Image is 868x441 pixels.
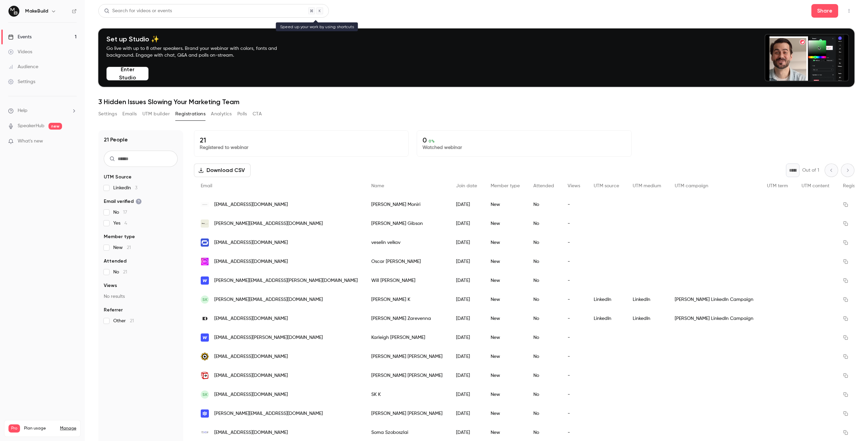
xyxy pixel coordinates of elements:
[201,276,209,285] img: webflow.com
[214,410,323,417] span: [PERSON_NAME][EMAIL_ADDRESS][DOMAIN_NAME]
[214,258,288,265] span: [EMAIL_ADDRESS][DOMAIN_NAME]
[214,315,288,322] span: [EMAIL_ADDRESS][DOMAIN_NAME]
[484,366,527,385] div: New
[484,214,527,233] div: New
[8,6,19,17] img: MakeBuild
[214,429,288,436] span: [EMAIL_ADDRESS][DOMAIN_NAME]
[449,195,484,214] div: [DATE]
[449,385,484,404] div: [DATE]
[371,184,384,188] span: Name
[484,309,527,328] div: New
[802,184,829,188] span: UTM content
[123,270,127,274] span: 21
[668,309,760,328] div: [PERSON_NAME] LinkedIn Campaign
[364,214,449,233] div: [PERSON_NAME] Gibson
[214,372,288,379] span: [EMAIL_ADDRESS][DOMAIN_NAME]
[113,269,127,275] span: No
[811,4,838,18] button: Share
[429,139,435,143] span: 0 %
[104,258,126,265] span: Attended
[25,8,48,15] h6: MakeBuild
[626,290,668,309] div: LinkedIn
[364,290,449,309] div: [PERSON_NAME] K
[484,328,527,347] div: New
[561,214,587,233] div: -
[587,290,626,309] div: LinkedIn
[24,426,56,431] span: Plan usage
[491,184,520,188] span: Member type
[211,109,232,119] button: Analytics
[568,184,580,188] span: Views
[130,319,134,323] span: 21
[449,271,484,290] div: [DATE]
[484,347,527,366] div: New
[201,333,209,342] img: webflow.com
[18,107,27,114] span: Help
[253,109,262,119] button: CTA
[194,164,251,177] button: Download CSV
[561,309,587,328] div: -
[214,277,358,284] span: [PERSON_NAME][EMAIL_ADDRESS][PERSON_NAME][DOMAIN_NAME]
[104,174,178,324] section: facet-groups
[214,220,323,227] span: [PERSON_NAME][EMAIL_ADDRESS][DOMAIN_NAME]
[484,195,527,214] div: New
[527,347,561,366] div: No
[201,371,209,380] img: asite.com
[214,391,288,398] span: [EMAIL_ADDRESS][DOMAIN_NAME]
[201,352,209,361] img: ignite-ops.com
[135,186,137,190] span: 3
[201,200,209,209] img: goodfolio.com
[124,221,127,226] span: 4
[449,252,484,271] div: [DATE]
[113,185,137,191] span: LinkedIn
[484,233,527,252] div: New
[106,35,293,43] h4: Set up Studio ✨
[527,290,561,309] div: No
[449,233,484,252] div: [DATE]
[561,404,587,423] div: -
[527,404,561,423] div: No
[484,385,527,404] div: New
[201,409,209,418] img: tinyflow.agency
[214,353,288,360] span: [EMAIL_ADDRESS][DOMAIN_NAME]
[127,245,131,250] span: 21
[364,195,449,214] div: [PERSON_NAME] Moniri
[214,239,288,246] span: [EMAIL_ADDRESS][DOMAIN_NAME]
[106,67,149,80] button: Enter Studio
[456,184,477,188] span: Join date
[364,328,449,347] div: Karleigh [PERSON_NAME]
[122,109,137,119] button: Emails
[106,45,293,59] p: Go live with up to 8 other speakers. Brand your webinar with colors, fonts and background. Engage...
[8,63,38,70] div: Audience
[104,198,142,205] span: Email verified
[561,195,587,214] div: -
[422,136,626,144] p: 0
[364,309,449,328] div: [PERSON_NAME] Zarevenna
[561,271,587,290] div: -
[68,138,77,145] iframe: Noticeable Trigger
[8,49,32,55] div: Videos
[449,347,484,366] div: [DATE]
[48,123,62,130] span: new
[123,210,127,215] span: 17
[527,195,561,214] div: No
[104,174,132,180] span: UTM Source
[8,424,20,433] span: Pro
[98,109,117,119] button: Settings
[60,426,76,431] a: Manage
[113,220,127,227] span: Yes
[449,309,484,328] div: [DATE]
[364,385,449,404] div: SK K
[142,109,170,119] button: UTM builder
[484,271,527,290] div: New
[104,136,128,144] h1: 21 People
[113,209,127,216] span: No
[202,296,208,303] span: SK
[175,109,205,119] button: Registrations
[200,144,403,151] p: Registered to webinar
[113,318,134,324] span: Other
[104,233,135,240] span: Member type
[364,233,449,252] div: veselin velkov
[18,122,44,130] a: SpeakerHub
[484,404,527,423] div: New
